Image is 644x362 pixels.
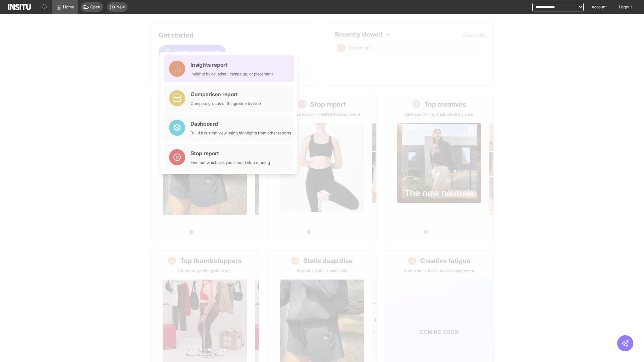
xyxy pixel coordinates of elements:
[191,149,270,157] div: Stop report
[63,4,74,10] span: Home
[191,120,291,128] div: Dashboard
[191,90,261,98] div: Comparison report
[116,4,125,10] span: New
[191,71,273,77] div: Insights by ad, adset, campaign, or placement
[191,101,261,106] div: Compare groups of things side by side
[191,130,291,136] div: Build a custom view using highlights from other reports
[8,4,31,10] img: Logo
[191,61,273,69] div: Insights report
[191,160,270,165] div: Find out which ads you should stop running
[90,4,100,10] span: Open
